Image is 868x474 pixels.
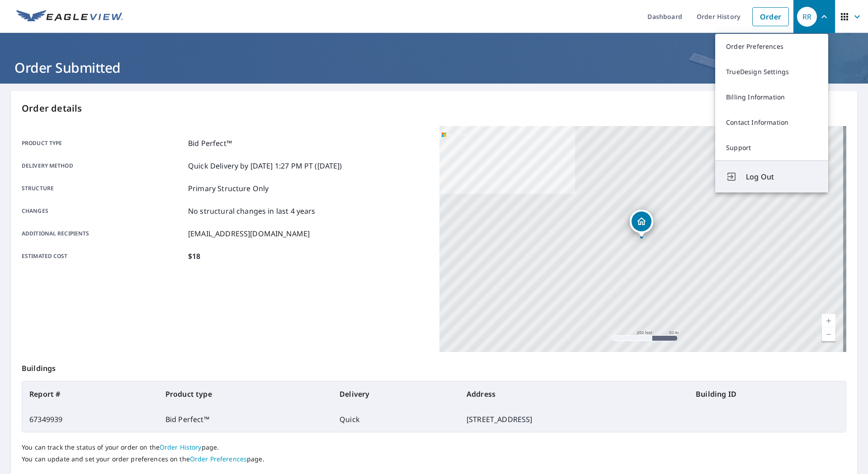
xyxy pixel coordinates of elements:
[459,381,689,407] th: Address
[188,206,316,216] p: No structural changes in last 4 years
[715,59,828,84] a: TrueDesign Settings
[22,455,846,463] p: You can update and set your order preferences on the page.
[746,171,817,182] span: Log Out
[22,102,846,115] p: Order details
[715,135,828,160] a: Support
[11,58,857,77] h1: Order Submitted
[22,160,184,171] p: Delivery method
[715,34,828,59] a: Order Preferences
[16,10,123,23] img: EV Logo
[190,455,247,463] a: Order Preferences
[22,407,158,432] td: 67349939
[22,251,184,262] p: Estimated cost
[22,443,846,451] p: You can track the status of your order on the page.
[158,381,332,407] th: Product type
[332,407,459,432] td: Quick
[459,407,689,432] td: [STREET_ADDRESS]
[715,84,828,110] a: Billing Information
[188,183,269,194] p: Primary Structure Only
[630,210,653,238] div: Dropped pin, building 1, Residential property, 16 N Morningside Dr Binghamton, NY 13905
[715,160,828,192] button: Log Out
[22,206,184,216] p: Changes
[22,138,184,149] p: Product type
[22,183,184,194] p: Structure
[22,228,184,239] p: Additional recipients
[188,160,342,171] p: Quick Delivery by [DATE] 1:27 PM PT ([DATE])
[158,407,332,432] td: Bid Perfect™
[160,443,202,451] a: Order History
[188,251,200,262] p: $18
[752,7,789,26] a: Order
[22,352,846,381] p: Buildings
[22,381,158,407] th: Report #
[188,138,232,149] p: Bid Perfect™
[822,314,835,328] a: Current Level 17, Zoom In
[822,328,835,341] a: Current Level 17, Zoom Out
[715,110,828,135] a: Contact Information
[797,7,817,27] div: RR
[689,381,846,407] th: Building ID
[332,381,459,407] th: Delivery
[188,228,310,239] p: [EMAIL_ADDRESS][DOMAIN_NAME]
